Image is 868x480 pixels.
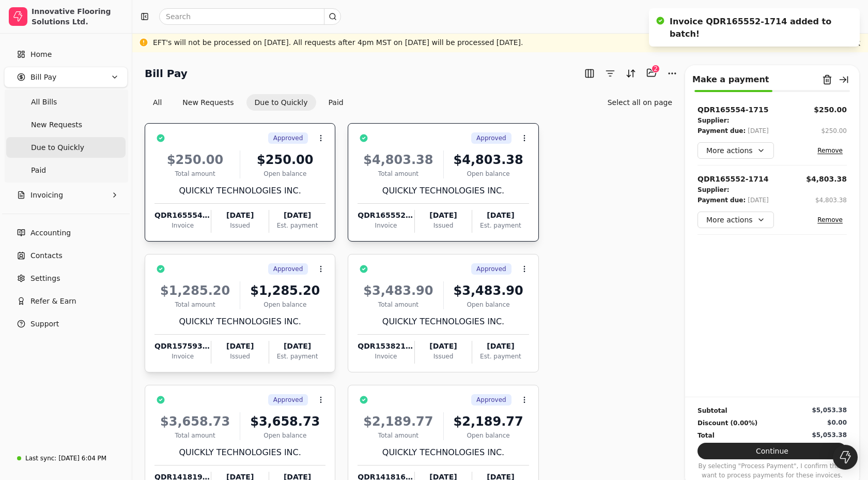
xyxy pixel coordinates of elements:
div: [DATE] [472,341,529,352]
a: Home [4,44,128,65]
div: QDR165552-1714 [698,174,769,185]
span: Approved [476,133,506,143]
button: Refer & Earn [4,291,128,311]
div: $4,803.38 [806,174,847,185]
span: Due to Quickly [31,142,84,153]
button: Select all on page [599,94,680,111]
div: Total amount [154,300,236,309]
button: New Requests [174,94,242,111]
div: [DATE] [748,126,769,136]
div: $3,658.73 [244,412,326,431]
div: $250.00 [821,126,847,136]
div: $4,803.38 [448,151,529,169]
div: Open balance [244,300,326,309]
div: [DATE] 6:04 PM [58,454,106,463]
span: Settings [30,273,60,284]
a: Paid [6,160,126,181]
div: $4,803.38 [358,151,439,169]
a: New Requests [6,114,126,135]
div: $3,483.90 [358,281,439,300]
div: [DATE] [269,210,326,221]
div: Supplier: [698,115,729,126]
span: Invoicing [30,190,63,201]
button: More [664,65,680,82]
button: Invoicing [4,185,128,205]
div: $1,285.20 [244,281,326,300]
button: Due to Quickly [246,94,316,111]
div: $2,189.77 [358,412,439,431]
div: Last sync: [25,454,56,463]
div: QUICKLY TECHNOLOGIES INC. [154,185,326,197]
span: New Requests [31,119,82,130]
div: [DATE] [748,195,769,205]
div: [DATE] [415,210,472,221]
a: Contacts [4,245,128,266]
div: [DATE] [211,210,268,221]
p: By selecting "Process Payment", I confirm that I want to process payments for these invoices. [698,461,847,480]
div: QUICKLY TECHNOLOGIES INC. [154,316,326,328]
div: Open balance [448,431,529,440]
div: Issued [211,352,268,361]
div: Total amount [358,169,439,178]
button: Bill Pay [4,67,128,87]
a: Last sync:[DATE] 6:04 PM [4,449,128,468]
div: Open balance [244,431,326,440]
div: Total amount [358,300,439,309]
div: Total [698,430,715,441]
div: QUICKLY TECHNOLOGIES INC. [358,446,529,459]
div: Discount (0.00%) [698,418,757,428]
div: QDR165554-1715 [154,210,211,221]
div: $5,053.38 [812,430,847,440]
div: $250.00 [244,151,326,169]
span: Bill Pay [30,72,56,83]
div: QDR165552-1714 [358,210,414,221]
div: 2 [652,65,660,73]
div: Issued [415,352,472,361]
div: Payment due: [698,126,746,136]
button: Support [4,313,128,334]
div: Invoice filter options [145,94,352,111]
div: Est. payment [472,221,529,230]
div: Open balance [448,169,529,178]
div: Total amount [154,169,236,178]
div: Innovative Flooring Solutions Ltd. [32,6,123,27]
button: More actions [698,212,774,228]
span: All Bills [31,97,57,108]
button: $250.00 [821,126,847,136]
div: Issued [211,221,268,230]
div: Est. payment [269,221,326,230]
input: Search [159,8,341,25]
div: Invoice [154,221,211,230]
div: $3,658.73 [154,412,236,431]
div: Est. payment [472,352,529,361]
span: Approved [273,264,303,274]
div: [DATE] [269,341,326,352]
div: Est. payment [269,352,326,361]
a: Settings [4,268,128,289]
div: Subtotal [698,406,727,416]
div: EFT's will not be processed on [DATE]. All requests after 4pm MST on [DATE] will be processed [DA... [153,37,523,48]
button: All [145,94,170,111]
div: Invoice [154,352,211,361]
span: Approved [476,264,506,274]
div: QDR153821-1135 [358,341,414,352]
button: $4,803.38 [815,195,847,205]
div: Payment due: [698,195,746,205]
button: Sort [623,65,639,82]
div: $4,803.38 [815,196,847,205]
a: Due to Quickly [6,137,126,158]
button: More actions [698,142,774,159]
div: $2,189.77 [448,412,529,431]
div: Invoice QDR165552-1714 added to batch! [670,16,839,40]
div: [DATE] [472,210,529,221]
a: Accounting [4,222,128,243]
button: Paid [320,94,352,111]
div: Invoice [358,352,414,361]
a: All Bills [6,92,126,112]
span: Refer & Earn [30,296,76,307]
div: $1,285.20 [154,281,236,300]
span: Contacts [30,250,63,261]
div: Supplier: [698,185,729,195]
span: Paid [31,165,46,176]
div: $250.00 [814,104,847,115]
